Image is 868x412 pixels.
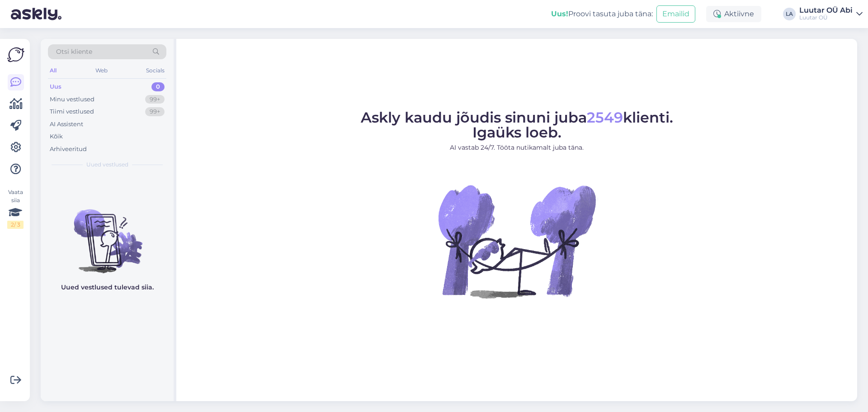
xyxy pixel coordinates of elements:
[56,47,92,57] span: Otsi kliente
[361,109,673,141] span: Askly kaudu jõudis sinuni juba klienti. Igaüks loeb.
[783,8,796,20] div: LA
[587,109,623,126] span: 2549
[50,95,94,104] div: Minu vestlused
[50,145,87,154] div: Arhiveeritud
[7,46,24,63] img: Askly Logo
[435,160,598,322] img: No Chat active
[50,120,83,129] div: AI Assistent
[86,161,128,169] span: Uued vestlused
[799,7,853,14] div: Luutar OÜ Abi
[50,132,63,141] div: Kõik
[50,107,94,116] div: Tiimi vestlused
[7,221,24,229] div: 2 / 3
[41,193,174,275] img: No chats
[799,14,853,21] div: Luutar OÜ
[7,188,24,229] div: Vaata siia
[145,107,165,116] div: 99+
[656,5,695,23] button: Emailid
[551,9,653,19] div: Proovi tasuta juba täna:
[799,7,863,21] a: Luutar OÜ AbiLuutar OÜ
[48,65,58,76] div: All
[50,82,61,91] div: Uus
[151,82,165,91] div: 0
[94,65,109,76] div: Web
[706,6,761,22] div: Aktiivne
[145,95,165,104] div: 99+
[144,65,166,76] div: Socials
[61,283,154,292] p: Uued vestlused tulevad siia.
[551,9,568,18] b: Uus!
[361,143,673,152] p: AI vastab 24/7. Tööta nutikamalt juba täna.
